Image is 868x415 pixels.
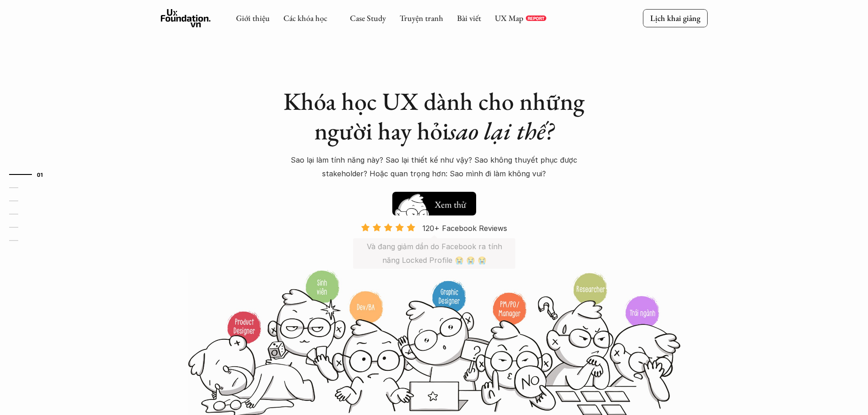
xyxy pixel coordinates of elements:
[9,169,52,180] a: 01
[650,13,700,23] p: Lịch khai giảng
[283,13,327,23] a: Các khóa học
[37,171,43,178] strong: 01
[528,15,544,21] p: REPORT
[362,240,506,267] p: Và đang giảm dần do Facebook ra tính năng Locked Profile 😭 😭 😭
[236,13,270,23] a: Giới thiệu
[422,221,507,235] p: 120+ Facebook Reviews
[350,13,386,23] a: Case Study
[392,192,476,215] button: Xem thử
[433,198,467,210] h5: Xem thử
[457,13,481,23] a: Bài viết
[643,9,708,27] a: Lịch khai giảng
[353,223,515,269] a: 120+ Facebook ReviewsVà đang giảm dần do Facebook ra tính năng Locked Profile 😭 😭 😭
[400,13,443,23] a: Truyện tranh
[526,15,546,21] a: REPORT
[275,153,594,181] p: Sao lại làm tính năng này? Sao lại thiết kế như vậy? Sao không thuyết phục được stakeholder? Hoặc...
[495,13,524,23] a: UX Map
[392,187,476,215] a: Xem thử
[449,115,554,147] em: sao lại thế?
[275,87,594,146] h1: Khóa học UX dành cho những người hay hỏi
